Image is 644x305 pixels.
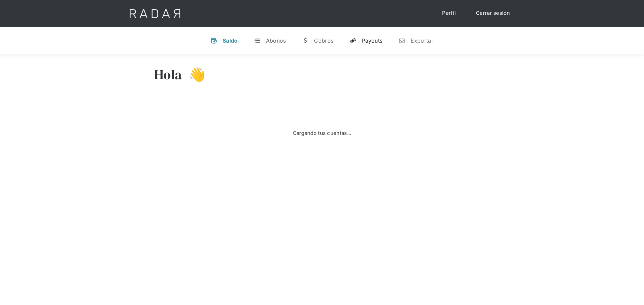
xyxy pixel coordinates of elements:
h3: 👋 [182,66,205,83]
h3: Hola [154,66,182,83]
div: v [211,37,217,44]
div: Exportar [411,37,433,44]
div: y [350,37,356,44]
div: Abonos [266,37,286,44]
a: Cerrar sesión [469,7,517,20]
div: Cargando tus cuentas... [293,130,352,137]
div: n [398,37,405,44]
div: t [254,37,261,44]
div: Payouts [362,37,382,44]
div: w [302,37,309,44]
a: Perfil [435,7,463,20]
div: Cobros [314,37,333,44]
div: Saldo [223,37,238,44]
